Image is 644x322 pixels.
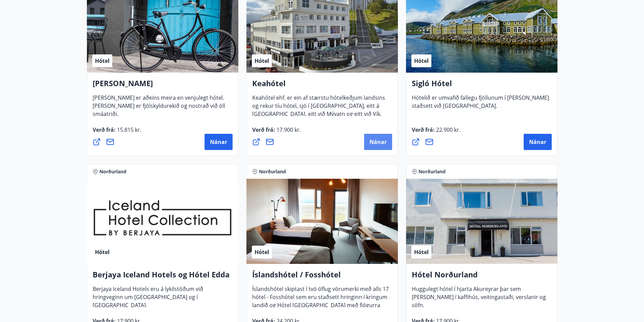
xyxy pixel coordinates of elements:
span: Norðurland [99,168,126,175]
h4: [PERSON_NAME] [93,78,233,94]
h4: Íslandshótel / Fosshótel [252,269,392,285]
span: Keahótel ehf. er ein af stærstu hótelkeðjum landsins og rekur tíu hótel, sjö í [GEOGRAPHIC_DATA],... [252,94,385,139]
span: Nánar [210,138,227,146]
span: Hótel [414,248,429,256]
h4: Hótel Norðurland [412,269,552,285]
button: Nánar [524,134,552,150]
span: Verð frá : [93,126,141,139]
h4: Berjaya Iceland Hotels og Hótel Edda [93,269,233,285]
span: Berjaya Iceland Hotels eru á lykilstöðum við hringveginn um [GEOGRAPHIC_DATA] og í [GEOGRAPHIC_DA... [93,285,203,314]
span: Hótel [95,248,110,256]
button: Nánar [205,134,233,150]
span: [PERSON_NAME] er aðeins meira en venjulegt hótel. [PERSON_NAME] er fjölskyldurekið og nostrað við... [93,94,225,123]
span: Hótel [414,57,429,65]
span: Nánar [529,138,546,146]
span: Hótel [95,57,110,65]
span: Hótel [255,57,269,65]
span: Norðurland [259,168,286,175]
h4: Keahótel [252,78,392,94]
span: Verð frá : [412,126,460,139]
span: Hótelið er umvafið fallegu fjöllunum í [PERSON_NAME] staðsett við [GEOGRAPHIC_DATA]. [412,94,549,115]
span: Verð frá : [252,126,301,139]
h4: Sigló Hótel [412,78,552,94]
span: Huggulegt hótel í hjarta Akureyrar þar sem [PERSON_NAME] í kaffihús, veitingastaði, verslanir og ... [412,285,546,314]
span: Norðurland [419,168,446,175]
button: Nánar [364,134,392,150]
span: Nánar [369,138,387,146]
span: 15.815 kr. [116,126,141,133]
span: 22.900 kr. [435,126,460,133]
span: Hótel [255,248,269,256]
span: 17.900 kr. [275,126,301,133]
